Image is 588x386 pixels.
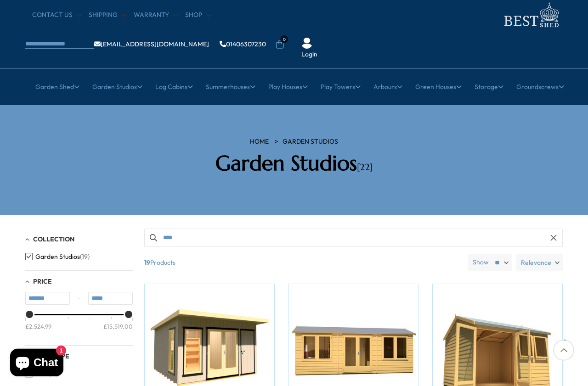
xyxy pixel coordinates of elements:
[373,75,402,98] a: Arbours
[144,254,150,271] b: 19
[25,314,133,338] div: Price
[25,322,51,330] div: £2,524.99
[70,294,88,303] span: -
[88,292,133,305] input: Max value
[25,250,90,263] button: Garden Studios
[357,162,373,173] span: [22]
[80,253,90,261] span: (19)
[141,254,464,271] span: Products
[301,38,312,49] img: User Icon
[516,254,563,271] label: Relevance
[25,292,70,305] input: Min value
[516,75,564,98] a: Groundscrews
[35,253,80,261] span: Garden Studios
[33,235,74,243] span: Collection
[89,11,127,20] a: Shipping
[280,35,288,43] span: 0
[163,151,425,176] h2: Garden Studios
[7,349,66,379] inbox-online-store-chat: Shopify online store chat
[521,254,551,271] span: Relevance
[103,322,133,330] div: £15,519.00
[321,75,361,98] a: Play Towers
[220,41,266,47] a: 01406307230
[33,277,52,285] span: Price
[475,75,503,98] a: Storage
[301,50,317,59] a: Login
[275,40,284,49] a: 0
[250,137,269,146] a: HOME
[32,11,82,20] a: CONTACT US
[473,258,489,267] label: Show
[155,75,193,98] a: Log Cabins
[35,75,79,98] a: Garden Shed
[283,137,338,146] a: Garden Studios
[185,11,211,20] a: Shop
[134,11,178,20] a: Warranty
[144,229,563,247] input: Search products
[92,75,142,98] a: Garden Studios
[268,75,308,98] a: Play Houses
[94,41,209,47] a: [EMAIL_ADDRESS][DOMAIN_NAME]
[415,75,462,98] a: Green Houses
[206,75,255,98] a: Summerhouses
